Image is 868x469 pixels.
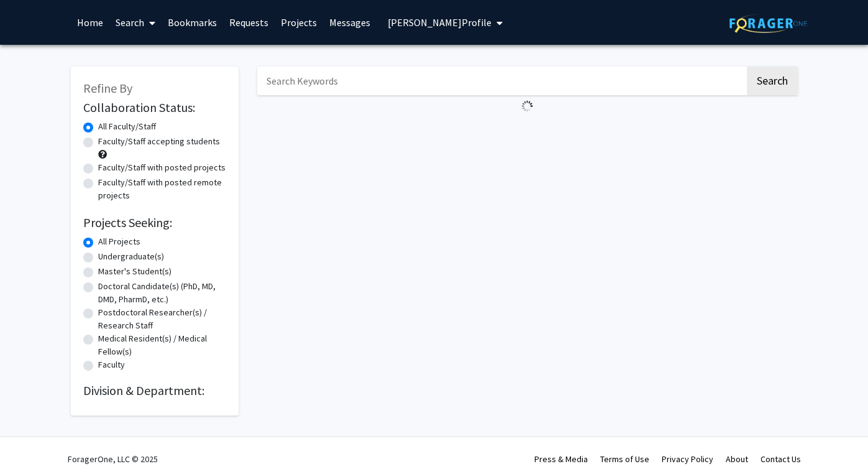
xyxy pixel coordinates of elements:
[98,120,156,133] label: All Faculty/Staff
[83,100,226,115] h2: Collaboration Status:
[98,306,226,332] label: Postdoctoral Researcher(s) / Research Staff
[747,67,798,95] button: Search
[71,1,109,44] a: Home
[323,1,377,44] a: Messages
[223,1,275,44] a: Requests
[98,280,226,306] label: Doctoral Candidate(s) (PhD, MD, DMD, PharmD, etc.)
[815,413,859,460] iframe: Chat
[600,453,649,465] a: Terms of Use
[662,453,713,465] a: Privacy Policy
[98,176,226,202] label: Faculty/Staff with posted remote projects
[388,16,491,29] span: [PERSON_NAME] Profile
[98,332,226,358] label: Medical Resident(s) / Medical Fellow(s)
[761,453,801,465] a: Contact Us
[83,80,132,96] span: Refine By
[275,1,323,44] a: Projects
[109,1,162,44] a: Search
[729,14,807,33] img: ForagerOne Logo
[98,358,125,371] label: Faculty
[257,117,798,146] nav: Page navigation
[726,453,748,465] a: About
[83,215,226,230] h2: Projects Seeking:
[162,1,223,44] a: Bookmarks
[98,161,226,174] label: Faculty/Staff with posted projects
[98,135,220,148] label: Faculty/Staff accepting students
[257,67,745,95] input: Search Keywords
[98,265,171,278] label: Master's Student(s)
[534,453,588,465] a: Press & Media
[83,383,226,398] h2: Division & Department:
[98,250,164,263] label: Undergraduate(s)
[98,235,140,248] label: All Projects
[516,95,538,117] img: Loading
